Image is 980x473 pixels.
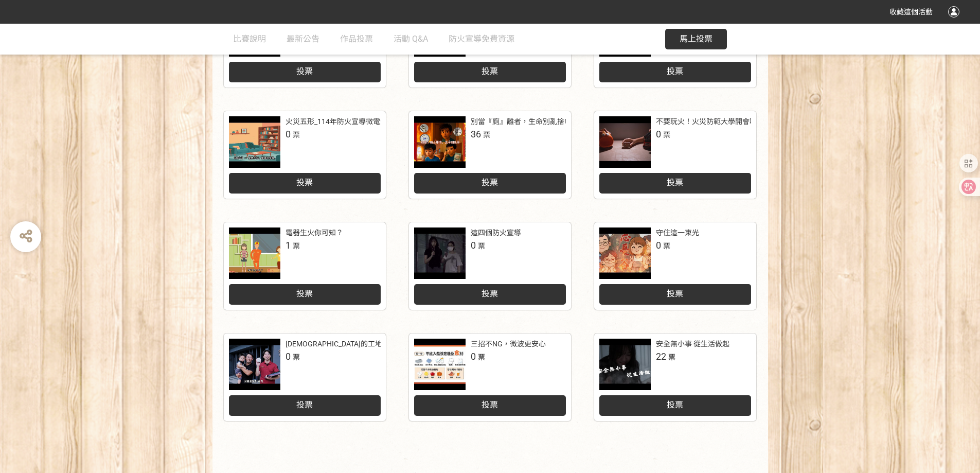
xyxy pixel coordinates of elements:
[663,131,670,139] span: 票
[449,34,514,44] span: 防火宣導免費資源
[667,178,683,187] span: 投票
[286,240,291,251] span: 1
[394,24,428,55] a: 活動 Q&A
[680,34,712,44] span: 馬上投票
[663,242,670,250] span: 票
[656,227,699,238] div: 守住這一束光
[409,222,571,310] a: 這四個防火宣導0票投票
[224,111,386,199] a: 火災五形_114年防火宣導微電影徵選競賽0票投票
[293,242,300,250] span: 票
[483,131,490,139] span: 票
[233,24,266,55] a: 比賽說明
[394,34,428,44] span: 活動 Q&A
[594,111,756,199] a: 不要玩火！火災防範大學開會囉0票投票
[668,353,675,361] span: 票
[296,66,313,76] span: 投票
[293,131,300,139] span: 票
[482,178,498,187] span: 投票
[224,222,386,310] a: 電器生火你可知？1票投票
[471,351,476,362] span: 0
[665,29,727,49] button: 馬上投票
[478,353,485,361] span: 票
[286,116,416,127] div: 火災五形_114年防火宣導微電影徵選競賽
[594,222,756,310] a: 守住這一束光0票投票
[656,116,757,127] div: 不要玩火！火災防範大學開會囉
[482,289,498,299] span: 投票
[667,289,683,299] span: 投票
[296,400,313,410] span: 投票
[409,334,571,421] a: 三招不NG，微波更安心0票投票
[667,66,683,76] span: 投票
[478,242,485,250] span: 票
[286,339,397,349] div: [DEMOGRAPHIC_DATA]的工地人生
[224,334,386,421] a: [DEMOGRAPHIC_DATA]的工地人生0票投票
[656,129,661,139] span: 0
[293,353,300,361] span: 票
[287,34,319,44] span: 最新公告
[449,24,514,55] a: 防火宣導免費資源
[656,351,666,362] span: 22
[889,8,933,16] span: 收藏這個活動
[340,24,373,55] a: 作品投票
[594,334,756,421] a: 安全無小事 從生活做起22票投票
[233,34,266,44] span: 比賽說明
[296,178,313,187] span: 投票
[482,400,498,410] span: 投票
[667,400,683,410] span: 投票
[471,227,521,238] div: 這四個防火宣導
[409,111,571,199] a: 別當『廁』離者，生命別亂捨!36票投票
[656,339,729,349] div: 安全無小事 從生活做起
[286,227,343,238] div: 電器生火你可知？
[296,289,313,299] span: 投票
[471,116,566,127] div: 別當『廁』離者，生命別亂捨!
[286,351,291,362] span: 0
[287,24,319,55] a: 最新公告
[286,129,291,139] span: 0
[471,240,476,251] span: 0
[340,34,373,44] span: 作品投票
[471,129,481,139] span: 36
[656,240,661,251] span: 0
[482,66,498,76] span: 投票
[471,339,546,349] div: 三招不NG，微波更安心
